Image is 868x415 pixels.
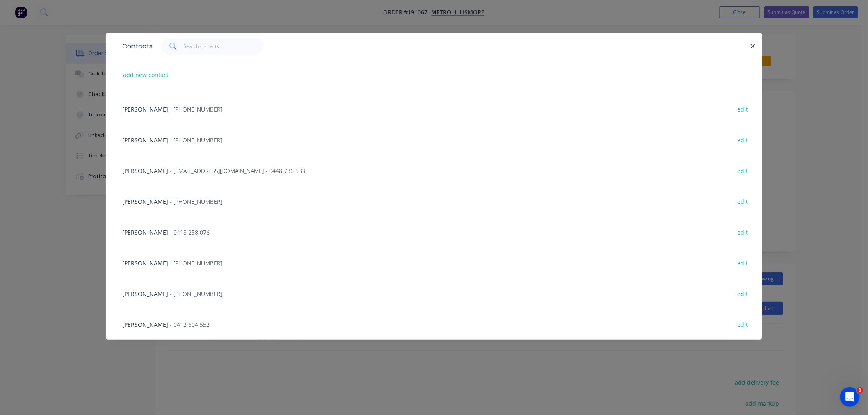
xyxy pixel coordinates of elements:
[733,196,752,207] button: edit
[733,319,752,330] button: edit
[184,38,264,55] input: Search contacts...
[170,259,222,267] span: - [PHONE_NUMBER]
[170,321,210,328] span: - 0412 504 552
[118,33,153,59] div: Contacts
[170,290,222,298] span: - [PHONE_NUMBER]
[733,103,752,114] button: edit
[733,257,752,268] button: edit
[840,387,860,407] iframe: Intercom live chat
[857,387,863,394] span: 1
[733,165,752,176] button: edit
[170,167,305,175] span: - [EMAIL_ADDRESS][DOMAIN_NAME] - 0448 736 533
[122,259,168,267] span: [PERSON_NAME]
[122,167,168,175] span: [PERSON_NAME]
[122,321,168,328] span: [PERSON_NAME]
[122,228,168,236] span: [PERSON_NAME]
[733,226,752,237] button: edit
[170,136,222,144] span: - [PHONE_NUMBER]
[122,136,168,144] span: [PERSON_NAME]
[170,105,222,113] span: - [PHONE_NUMBER]
[733,134,752,145] button: edit
[170,198,222,205] span: - [PHONE_NUMBER]
[170,228,210,236] span: - 0418 258 076
[122,290,168,298] span: [PERSON_NAME]
[733,288,752,299] button: edit
[122,105,168,113] span: [PERSON_NAME]
[122,198,168,205] span: [PERSON_NAME]
[119,69,173,80] button: add new contact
